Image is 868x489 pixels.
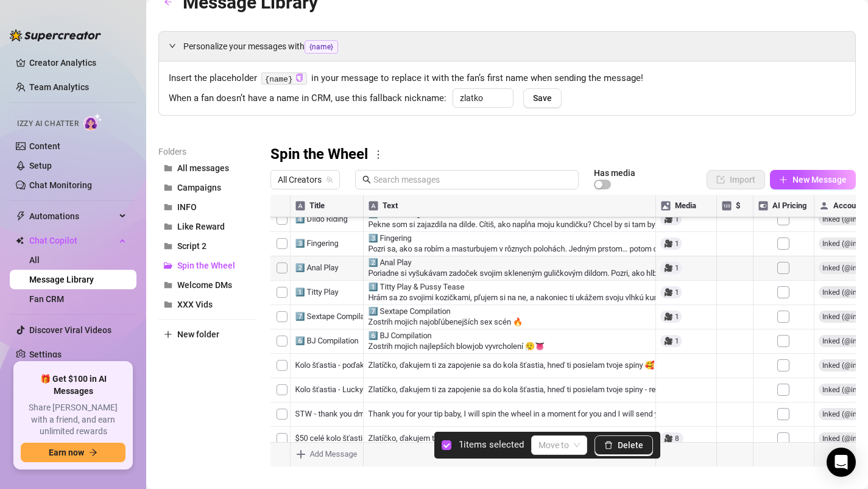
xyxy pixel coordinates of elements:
span: Spin the Wheel [177,261,235,270]
span: All Creators [278,171,333,189]
span: {name} [305,40,338,54]
span: Earn now [49,448,84,457]
button: Script 2 [158,236,256,256]
span: thunderbolt [16,211,26,221]
div: Personalize your messages with{name} [159,32,855,61]
span: Automations [29,206,116,226]
h3: Spin the Wheel [270,145,368,164]
span: When a fan doesn’t have a name in CRM, use this fallback nickname: [169,91,446,106]
button: All messages [158,158,256,178]
span: delete [604,441,613,449]
span: Personalize your messages with [183,40,845,54]
input: Search messages [373,173,571,186]
div: Open Intercom Messenger [827,448,856,477]
button: Campaigns [158,178,256,197]
span: New Message [792,175,847,185]
span: INFO [177,202,197,212]
button: Import [707,170,765,189]
span: Chat Copilot [29,231,116,250]
span: folder [164,203,172,211]
a: Chat Monitoring [29,180,92,190]
button: Welcome DMs [158,275,256,295]
a: Creator Analytics [29,53,127,72]
span: plus [164,330,172,339]
article: Folders [158,145,256,158]
span: Insert the placeholder in your message to replace it with the fan’s first name when sending the m... [169,71,845,86]
span: folder-open [164,261,172,270]
article: 1 items selected [459,438,524,452]
span: Delete [618,440,643,450]
span: plus [779,175,788,184]
button: Delete [595,435,653,455]
button: Save [523,88,562,108]
a: All [29,255,40,265]
span: Like Reward [177,222,225,231]
code: {name} [261,72,307,85]
span: folder [164,164,172,172]
span: 🎁 Get $100 in AI Messages [21,373,125,397]
span: folder [164,183,172,192]
a: Content [29,141,60,151]
button: New Message [770,170,856,189]
span: All messages [177,163,229,173]
span: folder [164,242,172,250]
a: Fan CRM [29,294,64,304]
span: arrow-right [89,448,97,457]
span: New folder [177,329,219,339]
span: Welcome DMs [177,280,232,290]
img: AI Chatter [83,113,102,131]
span: more [373,149,384,160]
span: folder [164,222,172,231]
span: copy [295,74,303,82]
span: Campaigns [177,183,221,192]
span: folder [164,300,172,309]
span: folder [164,281,172,289]
img: Chat Copilot [16,236,24,245]
span: Share [PERSON_NAME] with a friend, and earn unlimited rewards [21,402,125,438]
button: INFO [158,197,256,217]
button: Like Reward [158,217,256,236]
span: XXX Vids [177,300,213,309]
span: Script 2 [177,241,206,251]
a: Team Analytics [29,82,89,92]
img: logo-BBDzfeDw.svg [10,29,101,41]
span: expanded [169,42,176,49]
span: search [362,175,371,184]
article: Has media [594,169,635,177]
span: Save [533,93,552,103]
a: Setup [29,161,52,171]
span: team [326,176,333,183]
a: Settings [29,350,62,359]
a: Discover Viral Videos [29,325,111,335]
button: Spin the Wheel [158,256,256,275]
button: XXX Vids [158,295,256,314]
button: Earn nowarrow-right [21,443,125,462]
span: Izzy AI Chatter [17,118,79,130]
a: Message Library [29,275,94,284]
button: Click to Copy [295,74,303,83]
button: New folder [158,325,256,344]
